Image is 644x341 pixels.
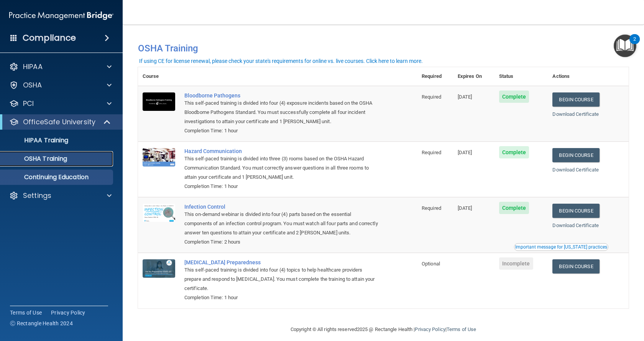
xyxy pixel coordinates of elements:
h4: OSHA Training [138,43,629,54]
span: Required [422,205,441,211]
a: HIPAA [9,62,112,71]
a: Begin Course [552,259,599,273]
a: Download Certificate [552,167,599,173]
p: HIPAA Training [5,137,68,144]
div: Completion Time: 1 hour [184,293,379,302]
a: Begin Course [552,148,599,162]
p: OfficeSafe University [23,117,95,127]
a: Privacy Policy [51,309,85,316]
th: Actions [548,67,629,86]
span: Incomplete [499,257,533,270]
p: Continuing Education [5,173,110,181]
div: This self-paced training is divided into three (3) rooms based on the OSHA Hazard Communication S... [184,154,379,182]
div: 2 [633,39,636,49]
a: Settings [9,191,112,200]
p: PCI [23,99,34,108]
a: Begin Course [552,92,599,107]
th: Required [417,67,453,86]
a: [MEDICAL_DATA] Preparedness [184,259,379,265]
p: Settings [23,191,51,200]
span: [DATE] [458,94,472,100]
div: Completion Time: 1 hour [184,182,379,191]
span: Complete [499,146,529,158]
span: [DATE] [458,205,472,211]
p: OSHA [23,81,42,90]
img: PMB logo [9,8,113,23]
th: Expires On [453,67,495,86]
span: Complete [499,91,529,103]
div: If using CE for license renewal, please check your state's requirements for online vs. live cours... [139,58,423,64]
a: Infection Control [184,204,379,210]
a: OfficeSafe University [9,117,111,127]
span: [DATE] [458,150,472,155]
a: Bloodborne Pathogens [184,92,379,99]
button: Open Resource Center, 2 new notifications [614,35,636,57]
h4: Compliance [23,33,76,43]
a: Download Certificate [552,111,599,117]
a: Terms of Use [10,309,42,316]
div: Important message for [US_STATE] practices [515,245,607,249]
a: PCI [9,99,112,108]
button: If using CE for license renewal, please check your state's requirements for online vs. live cours... [138,57,424,65]
th: Status [495,67,548,86]
a: OSHA [9,81,112,90]
button: Read this if you are a dental practitioner in the state of CA [514,243,608,251]
div: This self-paced training is divided into four (4) exposure incidents based on the OSHA Bloodborne... [184,99,379,126]
div: Completion Time: 1 hour [184,126,379,135]
a: Begin Course [552,204,599,218]
a: Download Certificate [552,222,599,228]
a: Hazard Communication [184,148,379,154]
div: Completion Time: 2 hours [184,237,379,247]
div: This self-paced training is divided into four (4) topics to help healthcare providers prepare and... [184,265,379,293]
a: Privacy Policy [415,326,445,332]
span: Required [422,94,441,100]
span: Optional [422,261,440,267]
span: Required [422,150,441,155]
th: Course [138,67,180,86]
span: Ⓒ Rectangle Health 2024 [10,320,73,327]
div: This on-demand webinar is divided into four (4) parts based on the essential components of an inf... [184,210,379,237]
a: Terms of Use [447,326,476,332]
p: OSHA Training [5,155,67,163]
span: Complete [499,202,529,214]
p: HIPAA [23,62,43,71]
